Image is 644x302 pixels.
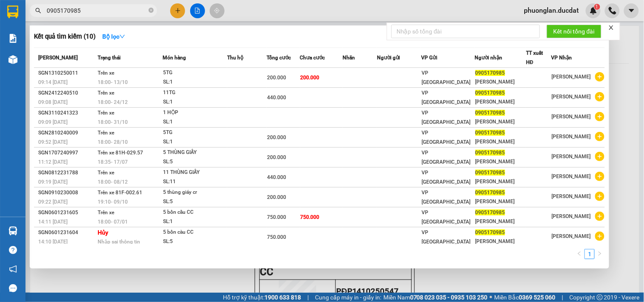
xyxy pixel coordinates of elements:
[76,41,117,49] strong: 0901 933 179
[551,233,591,239] span: [PERSON_NAME]
[422,170,470,185] span: VP [GEOGRAPHIC_DATA]
[98,190,142,196] span: Trên xe 81F-002.61
[38,199,67,205] span: 09:22 [DATE]
[475,170,505,176] span: 0905170985
[595,249,605,259] li: Next Page
[391,25,540,38] input: Nhập số tổng đài
[595,232,605,241] span: plus-circle
[475,55,503,61] span: Người nhận
[163,117,227,127] div: SL: 1
[475,110,505,116] span: 0905170985
[551,114,591,120] span: [PERSON_NAME]
[163,68,227,78] div: 5TG
[98,99,128,105] span: 18:00 - 24/12
[38,239,67,245] span: 14:10 [DATE]
[9,246,17,254] span: question-circle
[163,168,227,177] div: 11 THÙNG GIẤY
[163,177,227,187] div: SL: 11
[422,110,470,125] span: VP [GEOGRAPHIC_DATA]
[595,132,605,141] span: plus-circle
[8,226,17,235] img: warehouse-icon
[38,159,67,165] span: 11:12 [DATE]
[38,55,78,61] span: [PERSON_NAME]
[38,79,67,85] span: 09:14 [DATE]
[119,34,125,39] span: down
[163,188,227,197] div: 5 thùng giáy cr
[475,70,505,76] span: 0905170985
[38,188,95,197] div: SGN0910230008
[475,190,505,196] span: 0905170985
[38,219,67,225] span: 14:11 [DATE]
[343,55,355,61] span: Nhãn
[267,95,286,101] span: 440.000
[38,119,67,125] span: 09:09 [DATE]
[547,25,602,38] button: Kết nối tổng đài
[98,139,128,145] span: 18:00 - 28/10
[38,179,67,185] span: 09:19 [DATE]
[267,234,286,240] span: 750.000
[267,194,286,200] span: 200.000
[554,27,595,36] span: Kết nối tổng đài
[38,109,95,117] div: SGN3110241323
[551,134,591,140] span: [PERSON_NAME]
[163,88,227,98] div: 11TG
[551,94,591,100] span: [PERSON_NAME]
[301,214,320,220] span: 750.000
[38,208,95,217] div: SGN0601231605
[227,55,243,61] span: Thu hộ
[47,6,147,15] input: Tìm tên, số ĐT hoặc mã đơn
[98,130,114,136] span: Trên xe
[163,237,227,246] div: SL: 5
[38,168,95,177] div: SGN0812231788
[98,159,128,165] span: 18:35 - 17/07
[76,24,144,40] strong: 0901 900 568
[163,55,186,61] span: Món hàng
[551,173,591,179] span: [PERSON_NAME]
[597,251,602,256] span: right
[163,217,227,226] div: SL: 1
[9,265,17,273] span: notification
[163,228,227,237] div: 5 bồn càu CC
[475,137,526,146] div: [PERSON_NAME]
[422,190,470,205] span: VP [GEOGRAPHIC_DATA]
[149,7,154,15] span: close-circle
[6,28,31,36] strong: Sài Gòn:
[595,172,605,181] span: plus-circle
[98,210,114,215] span: Trên xe
[98,70,114,76] span: Trên xe
[551,55,572,61] span: VP Nhận
[163,208,227,217] div: 5 bồn cầu CC
[475,117,526,126] div: [PERSON_NAME]
[38,99,67,105] span: 09:08 [DATE]
[38,148,95,157] div: SGN1707240997
[6,37,47,45] strong: 0901 936 968
[38,89,95,98] div: SGN2412240510
[163,108,227,117] div: 1 HỘP
[163,148,227,157] div: 5 THÙNG GIẤY
[163,78,227,87] div: SL: 1
[35,8,41,14] span: search
[163,157,227,167] div: SL: 5
[98,110,114,116] span: Trên xe
[595,192,605,201] span: plus-circle
[608,25,614,31] span: close
[34,8,116,20] span: ĐỨC ĐẠT GIA LAI
[595,92,605,101] span: plus-circle
[301,75,320,81] span: 200.000
[102,33,125,40] strong: Bộ lọc
[38,228,95,237] div: SGN0601231604
[98,79,128,85] span: 18:00 - 13/10
[422,90,470,105] span: VP [GEOGRAPHIC_DATA]
[38,139,67,145] span: 09:52 [DATE]
[475,90,505,96] span: 0905170985
[98,119,128,125] span: 18:00 - 31/10
[421,55,437,61] span: VP Gửi
[300,55,325,61] span: Chưa cước
[38,69,95,78] div: SGN1310250011
[475,237,526,246] div: [PERSON_NAME]
[98,150,143,156] span: Trên xe 81H-029.57
[595,152,605,161] span: plus-circle
[475,210,505,215] span: 0905170985
[98,170,114,176] span: Trên xe
[574,249,585,259] button: left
